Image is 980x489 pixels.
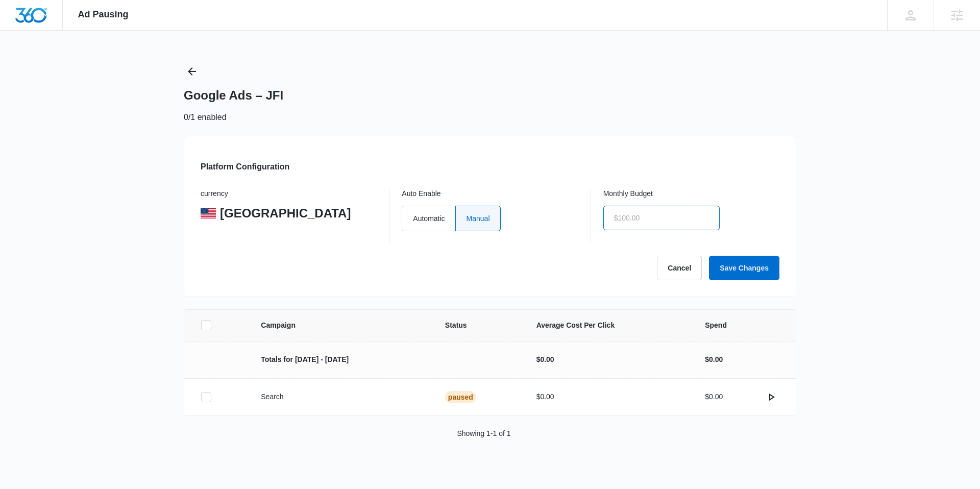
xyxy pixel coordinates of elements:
h3: Platform Configuration [201,161,289,173]
p: Search [261,392,421,402]
p: 0/1 enabled [184,111,227,124]
p: $0.00 [705,392,723,402]
label: Manual [455,206,501,231]
p: $0.00 [536,392,681,402]
img: United States [201,208,216,218]
span: Average Cost Per Click [536,320,681,331]
p: currency [201,189,377,199]
p: Totals for [DATE] - [DATE] [261,354,421,365]
h1: Google Ads – JFI [184,88,283,103]
span: Campaign [261,320,421,331]
p: Auto Enable [402,189,578,199]
p: Showing 1-1 of 1 [457,428,510,439]
p: $0.00 [705,354,723,365]
p: [GEOGRAPHIC_DATA] [220,206,351,221]
button: Back [184,63,200,80]
button: Save Changes [709,256,779,280]
span: Status [445,320,512,331]
div: Paused [445,391,476,403]
button: Cancel [657,256,702,280]
p: Monthly Budget [603,189,779,199]
p: $0.00 [536,354,681,365]
label: Automatic [402,206,455,231]
input: $100.00 [603,206,720,230]
button: actions.activate [763,389,779,405]
span: Ad Pausing [78,9,129,20]
span: Spend [705,320,779,331]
